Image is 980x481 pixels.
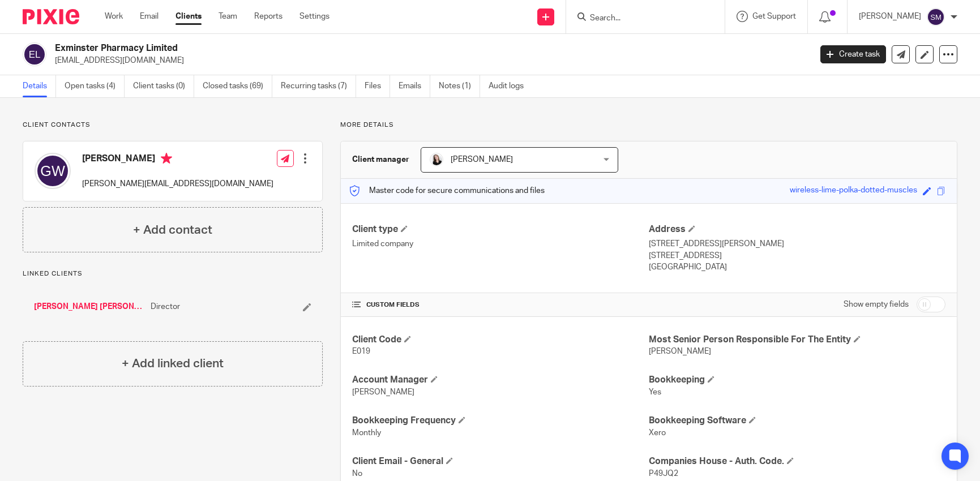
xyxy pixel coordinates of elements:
h4: Bookkeeping [649,374,945,386]
h4: Bookkeeping Software [649,415,945,427]
span: P49JQ2 [649,470,678,478]
img: Pixie [23,9,79,24]
h4: Bookkeeping Frequency [352,415,649,427]
img: HR%20Andrew%20Price_Molly_Poppy%20Jakes%20Photography-7.jpg [430,153,443,166]
h4: Client Code [352,334,649,346]
h4: Account Manager [352,374,649,386]
p: Limited company [352,238,649,250]
p: [EMAIL_ADDRESS][DOMAIN_NAME] [55,55,803,66]
p: Master code for secure communications and files [349,185,545,196]
span: [PERSON_NAME] [352,388,414,396]
h4: + Add contact [133,221,212,239]
p: Linked clients [23,269,323,278]
span: E019 [352,347,370,355]
a: Settings [299,11,329,22]
a: Clients [176,11,202,22]
a: Work [105,11,123,22]
h4: + Add linked client [122,355,224,372]
a: Recurring tasks (7) [281,75,356,97]
a: Team [219,11,237,22]
h4: Companies House - Auth. Code. [649,456,945,467]
span: [PERSON_NAME] [649,347,711,355]
p: [STREET_ADDRESS] [649,250,945,261]
input: Search [589,14,691,24]
span: No [352,470,362,478]
p: [PERSON_NAME][EMAIL_ADDRESS][DOMAIN_NAME] [82,178,273,190]
h4: Client type [352,224,649,235]
a: Notes (1) [439,75,480,97]
h2: Exminster Pharmacy Limited [55,42,654,54]
h4: Most Senior Person Responsible For The Entity [649,334,945,346]
p: [PERSON_NAME] [859,11,921,22]
a: Open tasks (4) [65,75,125,97]
div: wireless-lime-polka-dotted-muscles [790,184,917,197]
p: [GEOGRAPHIC_DATA] [649,261,945,273]
p: [STREET_ADDRESS][PERSON_NAME] [649,238,945,250]
span: Director [151,301,180,312]
span: Xero [649,429,666,437]
span: Yes [649,388,661,396]
a: Client tasks (0) [133,75,194,97]
h4: CUSTOM FIELDS [352,300,649,310]
h4: Address [649,224,945,235]
span: Monthly [352,429,381,437]
a: [PERSON_NAME] [PERSON_NAME] [34,301,145,312]
a: Email [140,11,159,22]
p: Client contacts [23,121,323,130]
label: Show empty fields [844,299,909,310]
a: Create task [820,45,886,63]
a: Files [365,75,390,97]
span: Get Support [752,12,796,20]
h4: [PERSON_NAME] [82,153,273,167]
a: Details [23,75,56,97]
i: Primary [161,153,172,164]
a: Emails [399,75,430,97]
img: svg%3E [35,153,71,189]
a: Closed tasks (69) [203,75,272,97]
span: [PERSON_NAME] [451,156,513,164]
h4: Client Email - General [352,456,649,467]
a: Audit logs [489,75,532,97]
h3: Client manager [352,154,409,165]
img: svg%3E [23,42,46,66]
a: Reports [254,11,283,22]
img: svg%3E [927,8,945,26]
p: More details [340,121,957,130]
